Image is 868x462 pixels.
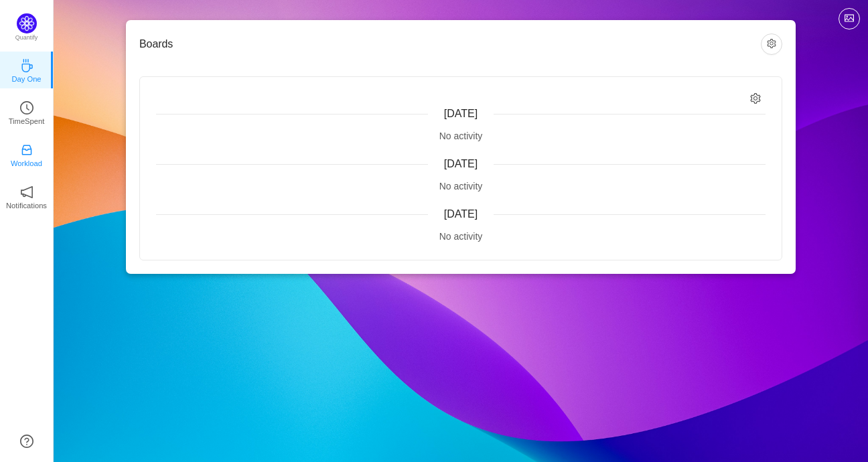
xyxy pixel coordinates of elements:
a: icon: coffeeDay One [20,63,33,76]
p: Notifications [6,200,47,212]
i: icon: clock-circle [20,101,33,114]
i: icon: notification [20,185,33,199]
span: [DATE] [444,208,478,220]
i: icon: setting [750,93,762,104]
p: Workload [11,157,42,169]
p: Day One [11,73,41,85]
a: icon: inboxWorkload [20,147,33,161]
p: Quantify [15,33,38,43]
a: icon: notificationNotifications [20,189,33,203]
a: icon: question-circle [20,435,33,448]
span: [DATE] [444,158,478,169]
button: icon: picture [839,8,860,29]
button: icon: setting [761,33,782,55]
i: icon: coffee [20,59,33,72]
h3: Boards [139,37,761,51]
span: [DATE] [444,108,478,119]
div: No activity [156,179,766,194]
p: TimeSpent [9,115,45,127]
a: icon: clock-circleTimeSpent [20,105,33,119]
img: Quantify [17,13,37,33]
i: icon: inbox [20,143,33,157]
div: No activity [156,230,766,244]
div: No activity [156,129,766,143]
